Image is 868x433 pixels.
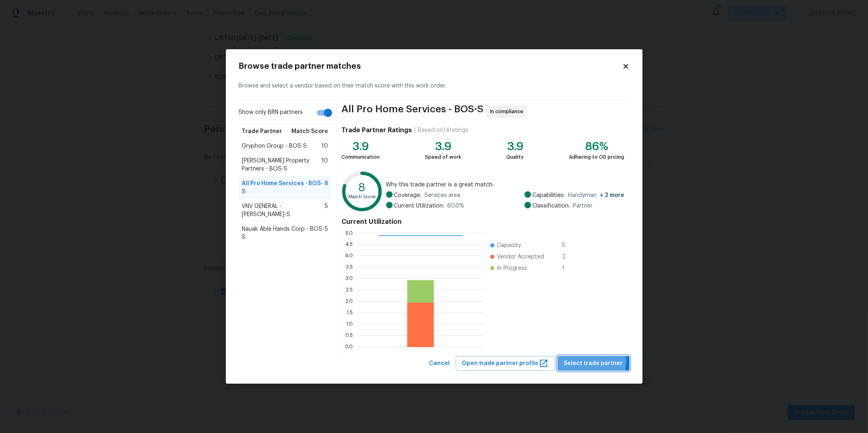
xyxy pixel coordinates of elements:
span: Trade Partner [242,127,282,136]
text: 1.0 [347,321,353,326]
span: Capabilities: [533,191,565,199]
span: Gryphon Group - BOS-S [242,142,307,150]
span: 5 [325,202,328,219]
text: 3.0 [346,276,353,281]
span: 10 [321,142,328,150]
span: In Progress [497,264,527,272]
text: 0.0 [345,344,353,349]
div: 3.9 [425,142,461,151]
span: Nauak Able Hands Corp - BOS-S [242,225,325,241]
button: Open trade partner profile [456,356,555,371]
span: VNV GENERAL - [PERSON_NAME]-S [242,202,325,219]
div: Adhering to OD pricing [569,153,625,161]
span: 8 [324,179,328,196]
text: 4.0 [345,253,353,258]
span: Services area [425,191,461,199]
span: In compliance [490,107,527,116]
text: 4.5 [346,242,353,247]
text: 2.0 [346,299,353,304]
text: Match Score [349,195,376,199]
text: 3.5 [346,265,353,269]
span: Why this trade partner is a great match: [386,181,625,189]
span: Match Score [291,127,328,136]
span: Partner [573,202,593,210]
span: 10 [321,157,328,173]
span: Vendor Accepted [497,253,544,261]
span: + 2 more [600,192,625,198]
span: 5 [562,241,575,249]
span: Show only BRN partners [239,108,303,117]
div: Communication [341,153,380,161]
div: 3.9 [341,142,380,151]
div: 86% [569,142,625,151]
span: Capacity [497,241,521,249]
div: 3.9 [506,142,524,151]
div: Browse and select a vendor based on their match score with this work order. [239,72,630,100]
div: | [412,126,418,134]
button: Select trade partner [558,356,630,371]
text: 2.5 [346,287,353,292]
span: [PERSON_NAME] Property Partners - BOS-S [242,157,322,173]
div: Speed of work [425,153,461,161]
span: Current Utilization: [394,202,444,210]
span: Cancel [429,359,450,369]
span: All Pro Home Services - BOS-S [242,179,325,196]
span: Handyman [568,191,625,199]
span: 1 [562,264,575,272]
text: 1.5 [347,310,353,315]
h4: Current Utilization [341,218,624,226]
button: Cancel [426,356,453,371]
div: Based on 14 ratings [418,126,468,134]
span: All Pro Home Services - BOS-S [341,105,483,118]
span: 60.0 % [448,202,465,210]
span: 2 [562,253,575,261]
div: Quality [506,153,524,161]
span: Coverage: [394,191,422,199]
span: Select trade partner [564,359,623,369]
text: 0.5 [346,333,353,338]
span: Open trade partner profile [462,359,549,369]
h4: Trade Partner Ratings [341,126,412,134]
span: Classification: [533,202,570,210]
text: 5.0 [346,230,353,235]
text: 8 [359,182,366,193]
span: 5 [325,225,328,241]
h2: Browse trade partner matches [239,62,622,70]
